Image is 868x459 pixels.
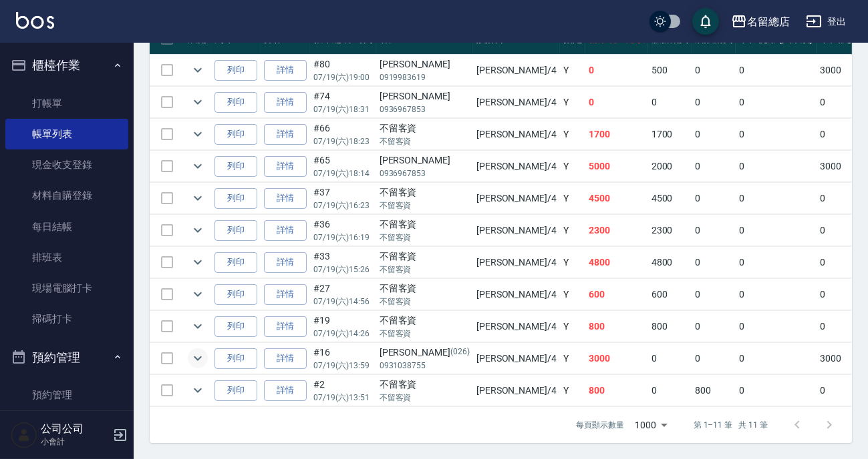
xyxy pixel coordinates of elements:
[648,183,692,214] td: 4500
[736,215,817,246] td: 0
[560,375,585,406] td: Y
[629,407,672,443] div: 1000
[5,180,128,211] a: 材料自購登錄
[692,151,736,182] td: 0
[560,87,585,118] td: Y
[5,340,128,375] button: 預約管理
[560,343,585,374] td: Y
[188,316,208,336] button: expand row
[692,215,736,246] td: 0
[648,151,692,182] td: 2000
[310,87,376,118] td: #74
[736,119,817,150] td: 0
[313,167,373,179] p: 07/19 (六) 18:14
[214,124,257,145] button: 列印
[380,232,470,244] p: 不留客資
[188,252,208,272] button: expand row
[380,360,470,372] p: 0931038755
[264,60,307,81] a: 詳情
[473,151,560,182] td: [PERSON_NAME] /4
[380,71,470,83] p: 0919983619
[313,71,373,83] p: 07/19 (六) 19:00
[264,156,307,177] a: 詳情
[473,87,560,118] td: [PERSON_NAME] /4
[585,87,648,118] td: 0
[214,348,257,369] button: 列印
[380,264,470,276] p: 不留客資
[310,247,376,278] td: #33
[692,183,736,214] td: 0
[560,151,585,182] td: Y
[585,375,648,406] td: 800
[560,247,585,278] td: Y
[692,311,736,342] td: 0
[585,55,648,86] td: 0
[585,215,648,246] td: 2300
[648,119,692,150] td: 1700
[648,343,692,374] td: 0
[264,348,307,369] a: 詳情
[380,378,470,392] div: 不留客資
[214,188,257,209] button: 列印
[313,328,373,340] p: 07/19 (六) 14:26
[264,220,307,241] a: 詳情
[692,87,736,118] td: 0
[560,55,585,86] td: Y
[310,375,376,406] td: #2
[5,149,128,180] a: 現金收支登錄
[214,220,257,241] button: 列印
[264,380,307,401] a: 詳情
[648,215,692,246] td: 2300
[747,13,790,30] div: 名留總店
[473,247,560,278] td: [PERSON_NAME] /4
[310,119,376,150] td: #66
[736,55,817,86] td: 0
[692,55,736,86] td: 0
[313,135,373,147] p: 07/19 (六) 18:23
[380,328,470,340] p: 不留客資
[380,392,470,404] p: 不留客資
[736,247,817,278] td: 0
[560,215,585,246] td: Y
[648,311,692,342] td: 800
[380,121,470,135] div: 不留客資
[380,217,470,232] div: 不留客資
[380,103,470,115] p: 0936967853
[692,279,736,310] td: 0
[313,360,373,372] p: 07/19 (六) 13:59
[473,279,560,310] td: [PERSON_NAME] /4
[310,183,376,214] td: #37
[648,279,692,310] td: 600
[188,348,208,368] button: expand row
[736,311,817,342] td: 0
[648,87,692,118] td: 0
[380,250,470,264] div: 不留客資
[585,151,648,182] td: 5000
[692,8,719,35] button: save
[736,375,817,406] td: 0
[264,252,307,273] a: 詳情
[473,183,560,214] td: [PERSON_NAME] /4
[310,311,376,342] td: #19
[5,48,128,83] button: 櫃檯作業
[576,419,624,431] p: 每頁顯示數量
[214,316,257,337] button: 列印
[313,296,373,308] p: 07/19 (六) 14:56
[214,60,257,81] button: 列印
[473,215,560,246] td: [PERSON_NAME] /4
[380,282,470,296] div: 不留客資
[214,284,257,305] button: 列印
[264,92,307,113] a: 詳情
[264,188,307,209] a: 詳情
[380,153,470,167] div: [PERSON_NAME]
[264,316,307,337] a: 詳情
[5,380,128,410] a: 預約管理
[585,183,648,214] td: 4500
[5,242,128,273] a: 排班表
[648,55,692,86] td: 500
[585,279,648,310] td: 600
[473,119,560,150] td: [PERSON_NAME] /4
[41,422,109,436] h5: 公司公司
[41,436,109,448] p: 小會計
[648,375,692,406] td: 0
